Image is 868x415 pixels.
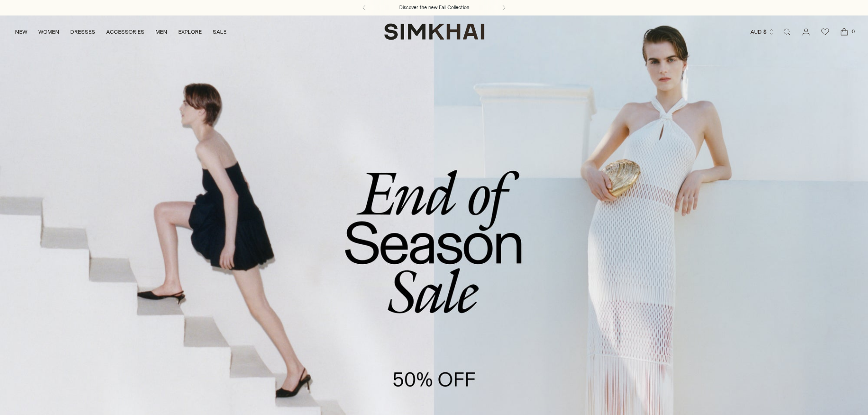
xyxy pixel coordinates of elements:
a: ACCESSORIES [106,22,144,42]
a: Open cart modal [835,23,853,41]
a: WOMEN [38,22,59,42]
a: SALE [213,22,226,42]
a: NEW [15,22,27,42]
a: Open search modal [778,23,796,41]
a: Discover the new Fall Collection [399,4,469,11]
a: MEN [155,22,167,42]
a: Go to the account page [797,23,815,41]
a: SIMKHAI [384,23,484,41]
a: DRESSES [70,22,95,42]
a: EXPLORE [178,22,202,42]
span: 0 [849,27,857,36]
a: Wishlist [816,23,834,41]
button: AUD $ [750,22,775,42]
